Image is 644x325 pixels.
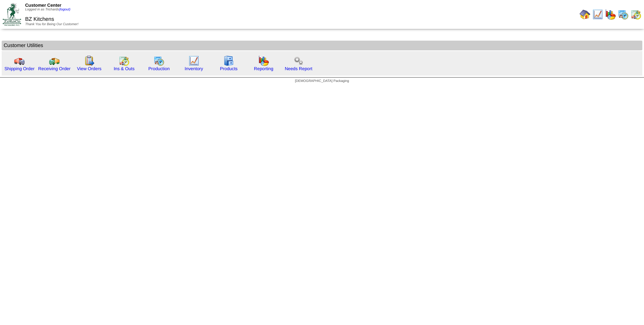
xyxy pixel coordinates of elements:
img: line_graph.gif [189,55,199,66]
img: calendarinout.gif [119,55,129,66]
img: workflow.png [293,55,304,66]
img: graph.gif [258,55,269,66]
a: Inventory [185,66,203,71]
span: [DEMOGRAPHIC_DATA] Packaging [295,79,349,83]
img: calendarprod.gif [618,9,629,20]
td: Customer Utilities [2,41,642,50]
span: Logged in as Trichards [25,8,70,11]
img: ZoRoCo_Logo(Green%26Foil)%20jpg.webp [3,3,21,26]
img: home.gif [580,9,590,20]
img: line_graph.gif [592,9,603,20]
a: Shipping Order [4,66,35,71]
img: graph.gif [605,9,616,20]
img: calendarinout.gif [631,9,641,20]
img: cabinet.gif [223,55,234,66]
a: Reporting [254,66,273,71]
a: (logout) [59,8,70,11]
span: BZ Kitchens [25,16,54,22]
img: workorder.gif [84,55,95,66]
img: truck.gif [14,55,25,66]
a: Ins & Outs [114,66,135,71]
a: Needs Report [285,66,312,71]
a: Production [148,66,170,71]
a: Products [220,66,238,71]
span: Thank You for Being Our Customer! [25,22,78,26]
span: Customer Center [25,3,61,8]
img: truck2.gif [49,55,60,66]
img: calendarprod.gif [154,55,164,66]
a: View Orders [77,66,101,71]
a: Receiving Order [38,66,70,71]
